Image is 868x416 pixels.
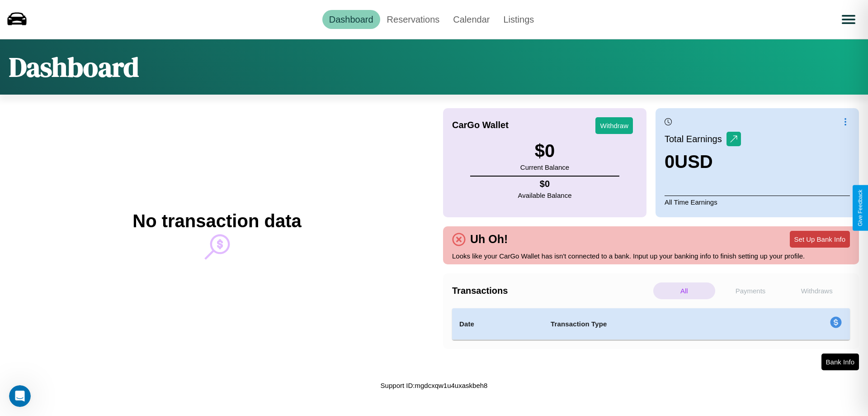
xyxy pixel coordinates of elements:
[459,319,536,330] h4: Date
[9,48,139,86] h1: Dashboard
[821,354,859,370] button: Bank Info
[381,379,488,392] p: Support ID: mgdcxqw1u4uxaskbeh8
[520,141,569,161] h3: $ 0
[322,10,380,29] a: Dashboard
[665,131,726,147] p: Total Earnings
[452,286,651,296] h4: Transactions
[452,308,850,340] table: simple table
[786,282,848,299] p: Withdraws
[720,282,782,299] p: Payments
[452,250,850,262] p: Looks like your CarGo Wallet has isn't connected to a bank. Input up your banking info to finish ...
[496,10,541,29] a: Listings
[790,231,850,248] button: Set Up Bank Info
[857,190,863,226] div: Give Feedback
[446,10,496,29] a: Calendar
[551,319,756,330] h4: Transaction Type
[466,233,512,246] h4: Uh Oh!
[595,117,633,134] button: Withdraw
[132,211,301,231] h2: No transaction data
[452,120,509,130] h4: CarGo Wallet
[836,7,861,32] button: Open menu
[518,179,572,189] h4: $ 0
[665,196,850,208] p: All Time Earnings
[9,385,31,407] iframe: Intercom live chat
[520,161,569,173] p: Current Balance
[518,189,572,201] p: Available Balance
[665,152,741,172] h3: 0 USD
[653,282,715,299] p: All
[380,10,447,29] a: Reservations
